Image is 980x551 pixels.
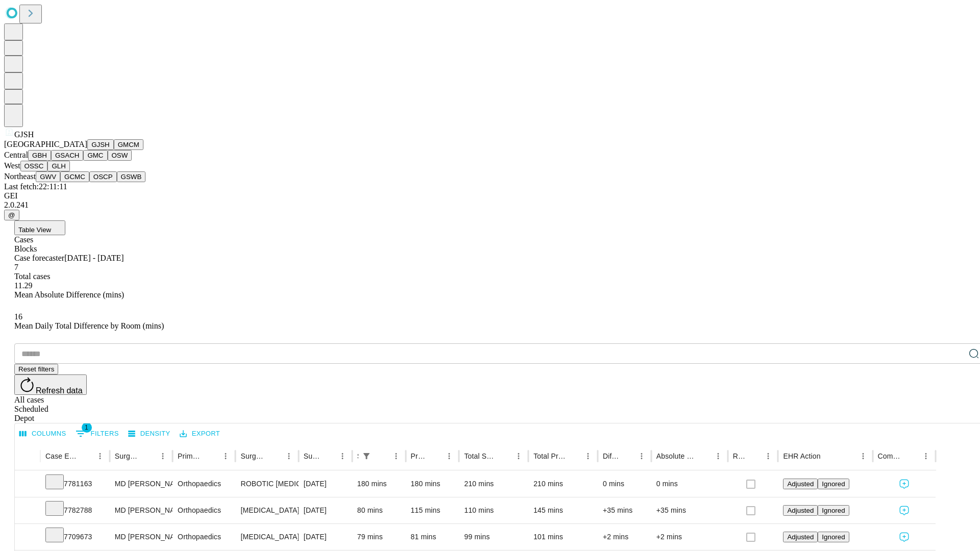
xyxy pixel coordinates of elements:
[304,452,320,460] div: Surgery Date
[711,449,725,463] button: Menu
[14,254,64,262] span: Case forecaster
[656,471,723,497] div: 0 mins
[357,497,401,523] div: 80 mins
[4,191,976,201] div: GEI
[14,374,87,395] button: Refresh data
[20,161,48,171] button: OSSC
[464,524,523,550] div: 99 mins
[783,452,820,460] div: EHR Action
[464,452,496,460] div: Total Scheduled Duration
[93,449,107,463] button: Menu
[335,449,350,463] button: Menu
[733,452,746,460] div: Resolved in EHR
[878,452,903,460] div: Comments
[783,505,818,516] button: Adjusted
[204,449,218,463] button: Sort
[497,449,511,463] button: Sort
[411,452,427,460] div: Predicted In Room Duration
[115,452,140,460] div: Surgeon Name
[60,171,89,182] button: GCMC
[919,449,933,463] button: Menu
[464,497,523,523] div: 110 mins
[787,507,814,514] span: Adjusted
[321,449,335,463] button: Sort
[818,479,849,489] button: Ignored
[428,449,442,463] button: Sort
[108,150,132,161] button: OSW
[14,130,34,139] span: GJSH
[79,449,93,463] button: Sort
[20,475,35,493] button: Expand
[822,507,845,514] span: Ignored
[114,139,143,150] button: GMCM
[581,449,595,463] button: Menu
[4,161,20,170] span: West
[18,365,54,373] span: Reset filters
[411,497,454,523] div: 115 mins
[20,529,35,546] button: Expand
[357,524,401,550] div: 79 mins
[14,263,18,271] span: 7
[14,290,124,299] span: Mean Absolute Difference (mins)
[411,471,454,497] div: 180 mins
[4,151,28,159] span: Central
[4,201,976,210] div: 2.0.241
[787,480,814,488] span: Adjusted
[8,211,15,219] span: @
[28,150,51,161] button: GBH
[603,497,646,523] div: +35 mins
[357,452,358,460] div: Scheduled In Room Duration
[656,452,696,460] div: Absolute Difference
[783,479,818,489] button: Adjusted
[14,364,58,374] button: Reset filters
[603,471,646,497] div: 0 mins
[904,449,919,463] button: Sort
[822,449,836,463] button: Sort
[818,532,849,542] button: Ignored
[787,533,814,541] span: Adjusted
[304,524,347,550] div: [DATE]
[533,524,593,550] div: 101 mins
[357,471,401,497] div: 180 mins
[47,161,69,171] button: GLH
[14,281,32,290] span: 11.29
[634,449,649,463] button: Menu
[20,502,35,520] button: Expand
[14,312,22,321] span: 16
[697,449,711,463] button: Sort
[73,425,121,442] button: Show filters
[533,497,593,523] div: 145 mins
[36,171,60,182] button: GWV
[822,533,845,541] span: Ignored
[45,497,105,523] div: 7782788
[45,452,78,460] div: Case Epic Id
[14,272,50,281] span: Total cases
[304,471,347,497] div: [DATE]
[533,452,566,460] div: Total Predicted Duration
[87,139,114,150] button: GJSH
[240,452,266,460] div: Surgery Name
[178,471,230,497] div: Orthopaedics
[603,452,619,460] div: Difference
[36,386,83,395] span: Refresh data
[567,449,581,463] button: Sort
[761,449,775,463] button: Menu
[411,524,454,550] div: 81 mins
[4,140,87,148] span: [GEOGRAPHIC_DATA]
[4,210,19,220] button: @
[747,449,761,463] button: Sort
[389,449,403,463] button: Menu
[178,497,230,523] div: Orthopaedics
[822,480,845,488] span: Ignored
[464,471,523,497] div: 210 mins
[126,426,173,442] button: Density
[115,524,167,550] div: MD [PERSON_NAME] [PERSON_NAME] Md
[83,150,107,161] button: GMC
[51,150,83,161] button: GSACH
[656,524,723,550] div: +2 mins
[304,497,347,523] div: [DATE]
[359,449,374,463] button: Show filters
[856,449,870,463] button: Menu
[14,220,65,235] button: Table View
[218,449,233,463] button: Menu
